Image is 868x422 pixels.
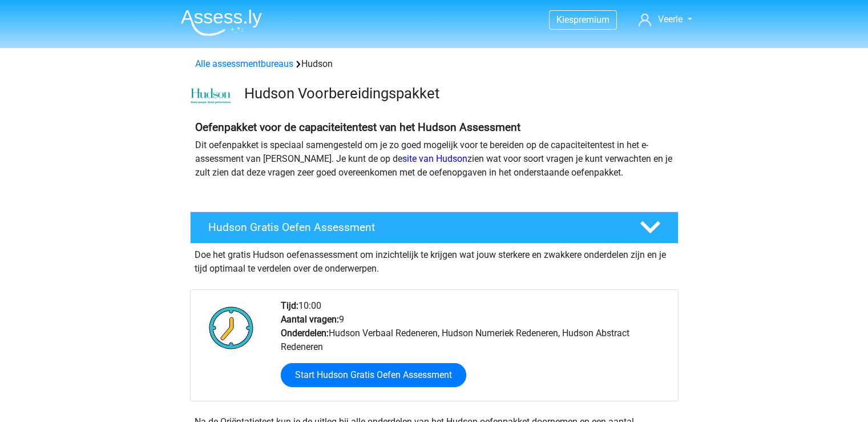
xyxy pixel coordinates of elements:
[281,314,339,325] b: Aantal vragen:
[402,153,467,164] a: site van Hudson
[272,299,677,401] div: 10:00 9 Hudson Verbaal Redeneren, Hudson Numeriek Redeneren, Hudson Abstract Redeneren
[190,244,679,276] div: Doe het gratis Hudson oefenassessment om inzichtelijk te krijgen wat jouw sterkere en zwakkere on...
[195,121,520,134] b: Oefenpakket voor de capaciteitentest van het Hudson Assessment
[191,57,678,71] div: Hudson
[181,9,262,36] img: Assessly
[556,14,574,25] span: Kies
[195,58,293,69] a: Alle assessmentbureaus
[281,300,298,311] b: Tijd:
[574,14,609,25] span: premium
[244,85,669,102] h3: Hudson Voorbereidingspakket
[658,14,683,25] span: Veerle
[203,299,260,356] img: Klok
[281,363,466,387] a: Start Hudson Gratis Oefen Assessment
[195,138,673,180] p: Dit oefenpakket is speciaal samengesteld om je zo goed mogelijk voor te bereiden op de capaciteit...
[550,12,616,27] a: Kiespremium
[208,221,621,234] h4: Hudson Gratis Oefen Assessment
[185,212,683,244] a: Hudson Gratis Oefen Assessment
[281,328,329,339] b: Onderdelen:
[634,13,696,26] a: Veerle
[191,88,231,104] img: cefd0e47479f4eb8e8c001c0d358d5812e054fa8.png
